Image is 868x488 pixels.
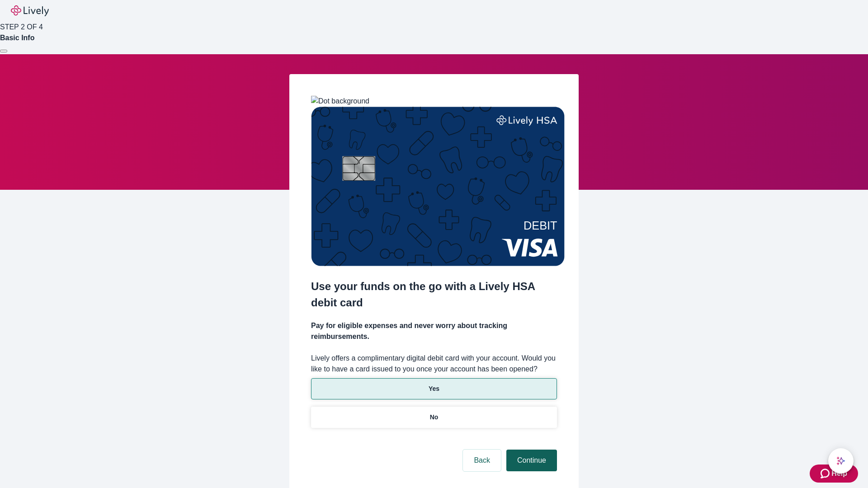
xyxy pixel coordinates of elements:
button: chat [828,448,854,474]
button: Continue [506,450,557,471]
p: Yes [429,384,439,394]
img: Lively [11,5,49,16]
label: Lively offers a complimentary digital debit card with your account. Would you like to have a card... [311,353,557,375]
button: Yes [311,378,557,399]
span: Help [831,468,847,479]
button: Back [463,450,501,471]
h2: Use your funds on the go with a Lively HSA debit card [311,278,557,311]
svg: Zendesk support icon [821,468,831,479]
p: No [430,413,439,422]
h4: Pay for eligible expenses and never worry about tracking reimbursements. [311,320,557,342]
img: Debit card [311,107,565,266]
button: No [311,407,557,428]
svg: Lively AI Assistant [836,456,845,465]
img: Dot background [311,96,369,107]
button: Zendesk support iconHelp [810,465,858,483]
